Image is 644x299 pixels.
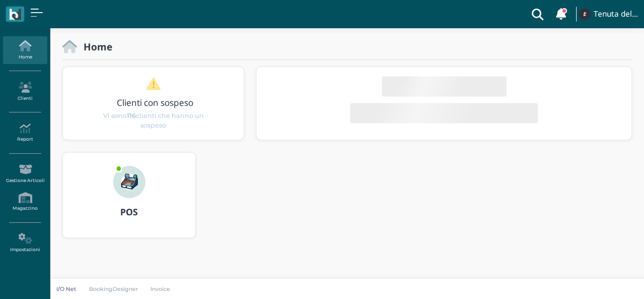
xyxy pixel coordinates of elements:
a: ... Tenuta del Barco [578,2,638,26]
a: ... POS [62,152,196,250]
a: Report [3,119,47,147]
img: logo [9,9,21,20]
img: ... [579,9,590,20]
b: POS [120,206,138,218]
div: 1 / 1 [63,67,244,140]
h4: Tenuta del Barco [594,10,638,19]
h3: Clienti con sospeso [84,98,226,107]
a: Clienti con sospeso Vi sono116clienti che hanno un sospeso [82,77,224,130]
a: Gestione Articoli [3,160,47,188]
a: Impostazioni [3,229,47,257]
a: Home [3,36,47,64]
img: ... [113,166,145,198]
span: Vi sono clienti che hanno un sospeso [100,110,207,130]
h2: Home [77,41,112,52]
a: Clienti [3,78,47,105]
b: 116 [127,111,136,119]
a: Magazzino [3,188,47,216]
